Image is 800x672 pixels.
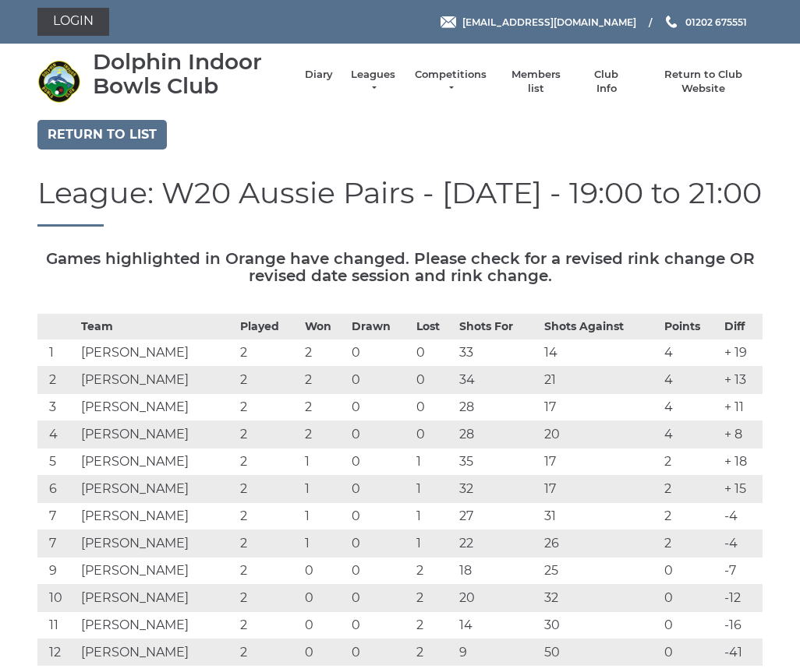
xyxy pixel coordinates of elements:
td: [PERSON_NAME] [77,639,236,667]
td: 2 [412,639,455,667]
td: 9 [37,558,77,585]
td: 1 [301,503,349,530]
td: 2 [660,449,720,476]
td: 2 [236,449,301,476]
td: 2 [236,612,301,639]
td: 20 [455,585,540,612]
a: Club Info [584,68,629,96]
td: + 13 [720,367,763,394]
td: 9 [455,639,540,667]
img: Email [441,16,456,28]
td: + 8 [720,421,763,449]
td: [PERSON_NAME] [77,476,236,503]
td: 0 [348,612,412,639]
td: 0 [301,612,349,639]
td: 0 [348,558,412,585]
td: 0 [412,421,455,449]
td: 2 [660,530,720,558]
td: -7 [720,558,763,585]
td: 35 [455,449,540,476]
td: 2 [301,421,349,449]
td: 0 [348,367,412,394]
td: [PERSON_NAME] [77,394,236,421]
th: Diff [720,315,763,340]
td: 5 [37,449,77,476]
td: 2 [236,530,301,558]
a: Return to list [37,120,167,150]
td: 21 [540,367,660,394]
td: 0 [301,558,349,585]
td: 0 [412,394,455,421]
td: 2 [660,476,720,503]
th: Points [660,315,720,340]
a: Members list [503,68,568,96]
td: 2 [236,367,301,394]
th: Team [77,315,236,340]
td: 0 [348,639,412,667]
td: + 19 [720,340,763,367]
td: [PERSON_NAME] [77,530,236,558]
td: -4 [720,503,763,530]
td: 0 [348,476,412,503]
th: Won [301,315,349,340]
td: 20 [540,421,660,449]
th: Shots For [455,315,540,340]
td: 11 [37,612,77,639]
td: 14 [455,612,540,639]
td: 2 [236,585,301,612]
td: 0 [348,585,412,612]
td: 0 [348,340,412,367]
img: Dolphin Indoor Bowls Club [37,60,80,103]
span: [EMAIL_ADDRESS][DOMAIN_NAME] [462,16,636,27]
td: 4 [660,421,720,449]
td: 2 [412,558,455,585]
td: 1 [301,476,349,503]
td: 22 [455,530,540,558]
td: 2 [236,394,301,421]
td: -12 [720,585,763,612]
td: 2 [301,394,349,421]
a: Email [EMAIL_ADDRESS][DOMAIN_NAME] [441,15,636,30]
td: 1 [412,530,455,558]
td: 1 [301,530,349,558]
td: [PERSON_NAME] [77,558,236,585]
td: 2 [412,585,455,612]
td: 0 [348,449,412,476]
th: Drawn [348,315,412,340]
td: 0 [348,394,412,421]
td: 2 [236,558,301,585]
th: Lost [412,315,455,340]
td: 4 [660,367,720,394]
a: Diary [305,68,333,82]
a: Return to Club Website [645,68,763,96]
td: 0 [301,585,349,612]
td: 2 [236,340,301,367]
td: 2 [37,367,77,394]
td: 0 [660,639,720,667]
td: 2 [301,340,349,367]
td: + 18 [720,449,763,476]
th: Played [236,315,301,340]
td: -4 [720,530,763,558]
td: -16 [720,612,763,639]
th: Shots Against [540,315,660,340]
td: [PERSON_NAME] [77,340,236,367]
td: 25 [540,558,660,585]
h5: Games highlighted in Orange have changed. Please check for a revised rink change OR revised date ... [37,250,763,284]
td: 32 [540,585,660,612]
td: 30 [540,612,660,639]
td: 28 [455,394,540,421]
td: 2 [236,639,301,667]
td: 0 [660,585,720,612]
td: 2 [236,503,301,530]
td: 2 [412,612,455,639]
td: 27 [455,503,540,530]
td: 0 [412,367,455,394]
td: 0 [301,639,349,667]
td: [PERSON_NAME] [77,503,236,530]
td: 3 [37,394,77,421]
td: 1 [301,449,349,476]
td: 4 [37,421,77,449]
td: 6 [37,476,77,503]
td: 0 [348,503,412,530]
